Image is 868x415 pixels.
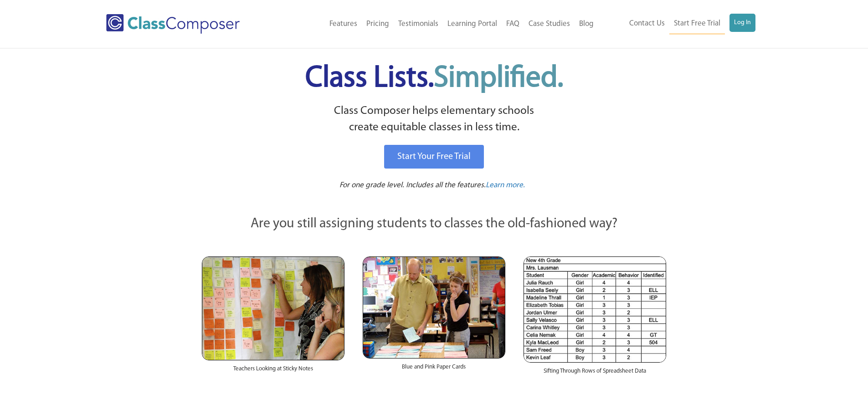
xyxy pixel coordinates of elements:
span: Simplified. [434,64,563,93]
a: FAQ [502,14,524,34]
a: Case Studies [524,14,575,34]
a: Pricing [362,14,394,34]
a: Start Your Free Trial [384,145,484,169]
img: Spreadsheets [524,256,666,363]
a: Contact Us [625,14,669,34]
img: Blue and Pink Paper Cards [363,256,505,358]
div: Blue and Pink Paper Cards [363,359,505,380]
div: Sifting Through Rows of Spreadsheet Data [524,363,666,384]
span: Class Lists. [305,64,563,93]
span: Start Your Free Trial [397,152,471,161]
a: Blog [575,14,598,34]
span: For one grade level. Includes all the features. [339,181,486,189]
p: Are you still assigning students to classes the old-fashioned way? [202,214,667,234]
span: Learn more. [486,181,525,189]
a: Learning Portal [443,14,502,34]
img: Teachers Looking at Sticky Notes [202,256,344,360]
a: Start Free Trial [669,14,725,34]
a: Testimonials [394,14,443,34]
div: Teachers Looking at Sticky Notes [202,360,344,382]
nav: Header Menu [277,14,598,34]
nav: Header Menu [598,14,755,34]
a: Log In [729,14,755,32]
p: Class Composer helps elementary schools create equitable classes in less time. [200,103,668,136]
a: Learn more. [486,180,525,191]
a: Features [325,14,362,34]
img: Class Composer [106,14,240,34]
